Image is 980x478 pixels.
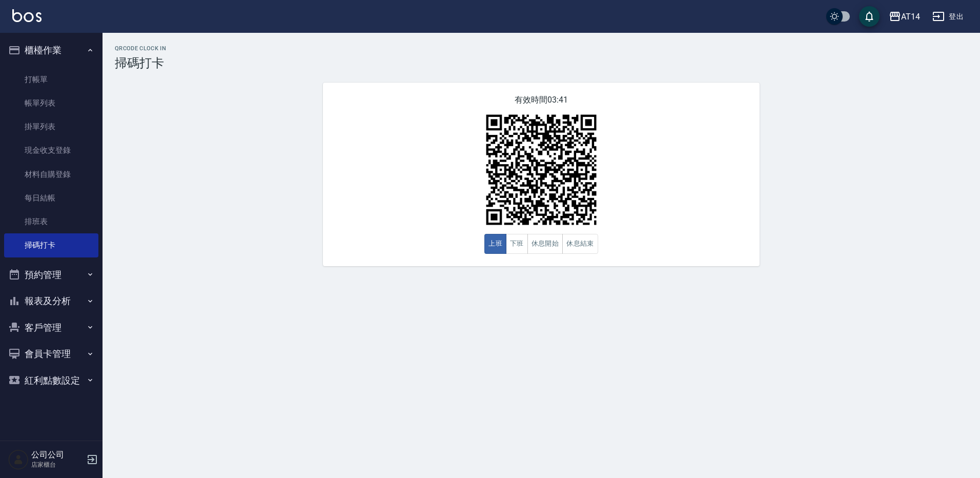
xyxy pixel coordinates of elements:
[4,367,98,394] button: 紅利點數設定
[323,83,760,266] div: 有效時間 03:41
[885,6,924,27] button: AT14
[31,460,84,469] p: 店家櫃台
[928,7,968,26] button: 登出
[506,234,528,254] button: 下班
[859,6,880,27] button: save
[4,210,98,233] a: 排班表
[8,449,29,470] img: Person
[4,314,98,341] button: 客戶管理
[4,341,98,367] button: 會員卡管理
[4,163,98,186] a: 材料自購登錄
[527,234,563,254] button: 休息開始
[4,37,98,64] button: 櫃檯作業
[115,56,968,70] h3: 掃碼打卡
[4,115,98,138] a: 掛單列表
[484,234,506,254] button: 上班
[115,45,968,52] h2: QRcode Clock In
[4,186,98,210] a: 每日結帳
[562,234,598,254] button: 休息結束
[12,9,42,22] img: Logo
[901,10,920,23] div: AT14
[31,450,84,460] h5: 公司公司
[4,262,98,288] button: 預約管理
[4,233,98,257] a: 掃碼打卡
[4,68,98,91] a: 打帳單
[4,288,98,314] button: 報表及分析
[4,138,98,162] a: 現金收支登錄
[4,91,98,115] a: 帳單列表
